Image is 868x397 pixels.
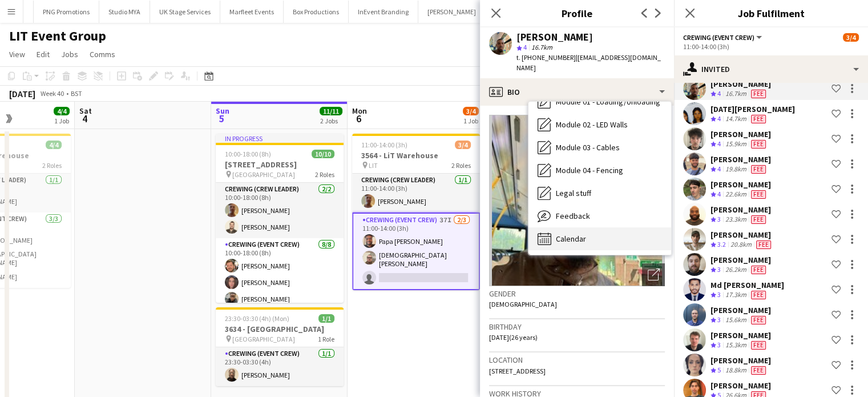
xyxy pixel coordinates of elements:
[352,174,480,212] app-card-role: Crewing (Crew Leader)1/111:00-14:00 (3h)[PERSON_NAME]
[318,314,334,323] span: 1/1
[749,290,768,300] div: Crew has different fees then in role
[710,280,784,290] div: Md [PERSON_NAME]
[717,89,721,98] span: 4
[723,340,749,350] div: 15.3km
[315,170,334,179] span: 2 Roles
[749,366,768,375] div: Crew has different fees then in role
[528,204,671,227] div: Feedback
[749,139,768,149] div: Crew has different fees then in role
[463,117,478,125] div: 1 Job
[717,265,721,274] span: 3
[516,53,576,62] span: t. [PHONE_NUMBER]
[489,288,665,299] h3: Gender
[455,141,471,149] span: 3/4
[216,324,344,334] h3: 3634 - [GEOGRAPHIC_DATA]
[489,322,665,332] h3: Birthday
[749,190,768,199] div: Crew has different fees then in role
[284,1,349,23] button: Box Productions
[717,165,721,173] span: 4
[749,165,768,174] div: Crew has different fees then in role
[463,107,479,115] span: 3/4
[42,161,62,170] span: 2 Roles
[516,53,661,72] span: | [EMAIL_ADDRESS][DOMAIN_NAME]
[529,43,555,51] span: 16.7km
[683,33,764,42] button: Crewing (Event Crew)
[749,89,768,99] div: Crew has different fees then in role
[683,42,859,51] div: 11:00-14:00 (3h)
[528,113,671,136] div: Module 02 - LED Walls
[717,215,721,223] span: 3
[361,141,407,149] span: 11:00-14:00 (3h)
[754,240,773,250] div: Crew has different fees then in role
[216,106,229,116] span: Sun
[489,367,546,375] span: [STREET_ADDRESS]
[312,150,334,158] span: 10/10
[78,112,92,125] span: 4
[723,265,749,275] div: 26.2km
[516,32,593,42] div: [PERSON_NAME]
[489,355,665,365] h3: Location
[9,88,35,99] div: [DATE]
[216,159,344,170] h3: [STREET_ADDRESS]
[350,112,367,125] span: 6
[710,380,771,391] div: [PERSON_NAME]
[717,315,721,324] span: 3
[723,315,749,325] div: 15.6km
[728,240,754,250] div: 20.8km
[214,112,229,125] span: 5
[216,134,344,143] div: In progress
[751,140,766,149] span: Fee
[216,238,344,396] app-card-role: Crewing (Event Crew)8/810:00-18:00 (8h)[PERSON_NAME][PERSON_NAME][PERSON_NAME]
[352,106,367,116] span: Mon
[674,6,868,21] h3: Job Fulfilment
[710,230,773,240] div: [PERSON_NAME]
[556,234,586,244] span: Calendar
[85,47,120,62] a: Comms
[751,366,766,375] span: Fee
[710,179,771,190] div: [PERSON_NAME]
[216,307,344,386] app-job-card: 23:30-03:30 (4h) (Mon)1/13634 - [GEOGRAPHIC_DATA] [GEOGRAPHIC_DATA]1 RoleCrewing (Event Crew)1/12...
[751,291,766,299] span: Fee
[232,335,295,343] span: [GEOGRAPHIC_DATA]
[751,165,766,174] span: Fee
[723,190,749,199] div: 22.6km
[37,49,50,59] span: Edit
[751,90,766,98] span: Fee
[723,114,749,124] div: 14.7km
[717,290,721,299] span: 3
[225,314,289,323] span: 23:30-03:30 (4h) (Mon)
[556,188,591,198] span: Legal stuff
[751,341,766,350] span: Fee
[751,316,766,324] span: Fee
[79,106,92,116] span: Sat
[751,266,766,274] span: Fee
[749,114,768,124] div: Crew has different fees then in role
[674,55,868,83] div: Invited
[528,159,671,182] div: Module 04 - Fencing
[751,190,766,199] span: Fee
[349,1,418,23] button: InEvent Branding
[352,212,480,290] app-card-role: Crewing (Event Crew)37I2/311:00-14:00 (3h)Papa [PERSON_NAME][DEMOGRAPHIC_DATA][PERSON_NAME]
[320,117,342,125] div: 2 Jobs
[683,33,754,42] span: Crewing (Event Crew)
[723,139,749,149] div: 15.9km
[480,6,674,21] h3: Profile
[320,107,342,115] span: 11/11
[232,170,295,179] span: [GEOGRAPHIC_DATA]
[749,265,768,275] div: Crew has different fees then in role
[216,347,344,386] app-card-role: Crewing (Event Crew)1/123:30-03:30 (4h)[PERSON_NAME]
[749,340,768,350] div: Crew has different fees then in role
[710,330,771,340] div: [PERSON_NAME]
[9,27,106,45] h1: LIT Event Group
[99,1,150,23] button: Studio MYA
[528,182,671,204] div: Legal stuff
[54,117,69,125] div: 1 Job
[528,136,671,159] div: Module 03 - Cables
[9,49,25,59] span: View
[46,141,62,149] span: 4/4
[723,165,749,174] div: 19.8km
[5,47,30,62] a: View
[556,165,623,175] span: Module 04 - Fencing
[71,89,82,98] div: BST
